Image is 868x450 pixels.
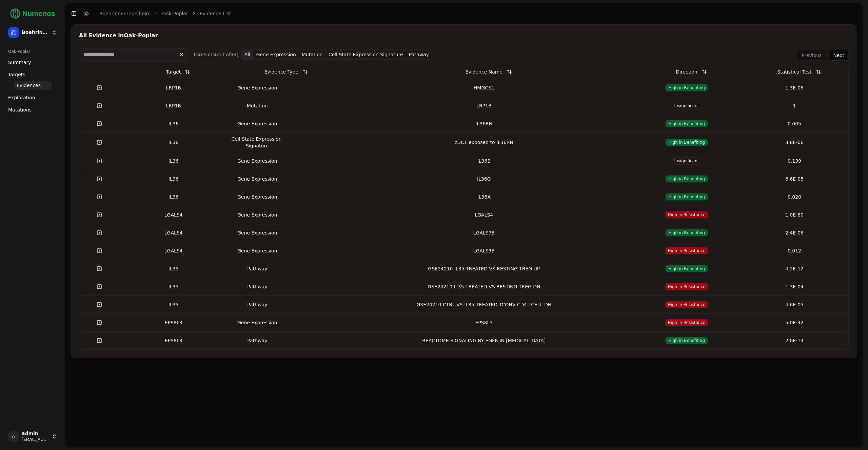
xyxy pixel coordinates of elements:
div: 0.012 [743,247,846,254]
div: Target [166,66,181,78]
div: 0.005 [743,120,846,127]
div: 4.6E-05 [743,301,846,308]
div: REACTOME SIGNALING BY EGFR IN [MEDICAL_DATA] [338,337,630,344]
span: High in Benefiting [665,193,708,201]
div: GSE24210 CTRL VS IL35 TREATED TCONV CD4 TCELL DN [338,301,630,308]
div: Gene Expression [230,120,284,127]
a: Summary [5,57,60,68]
span: [EMAIL_ADDRESS] [22,437,49,442]
span: High in Resistance [665,301,709,308]
div: LGALS4 [122,229,225,236]
div: Cell State Expression Signature [230,136,284,149]
div: Pathway [230,265,284,272]
span: Insignificant [671,102,702,109]
div: EPS8L3 [122,319,225,326]
span: High in Resistance [665,211,709,219]
div: LGALS7B [338,229,630,236]
div: IL36G [338,176,630,182]
div: Gene Expression [230,176,284,182]
div: 6.6E-05 [743,176,846,182]
div: EPS8L3 [338,319,630,326]
a: Evidences [14,81,52,90]
div: Gene Expression [230,211,284,218]
div: mutation [230,102,284,109]
div: All Evidence in Oak-Poplar [79,33,849,38]
span: High in Benefiting [665,265,708,272]
a: Mutations [5,104,60,115]
div: IL36A [338,193,630,200]
div: EPS8L3 [122,337,225,344]
span: (out of 44 ) [215,52,239,57]
button: Gene Expression [253,49,299,60]
a: Exploration [5,92,60,103]
span: High in Benefiting [665,229,708,237]
div: Pathway [230,283,284,290]
div: IL36 [122,139,225,146]
span: High in Benefiting [665,139,708,146]
div: 4.2E-12 [743,265,846,272]
div: LGALS4 [338,211,630,218]
span: 15 result s [193,52,215,57]
div: IL36 [122,158,225,164]
div: 2.4E-06 [743,229,846,236]
button: Pathway [406,49,432,60]
div: Direction [676,66,697,78]
button: Aadmin[EMAIL_ADDRESS] [5,428,60,445]
div: Pathway [230,301,284,308]
span: Mutations [8,106,32,113]
div: Gene Expression [230,229,284,236]
button: Next [829,50,849,61]
div: 1 [743,102,846,109]
div: IL35 [122,301,225,308]
div: IL36 [122,120,225,127]
span: High in Benefiting [665,84,708,91]
span: admin [22,431,49,437]
div: Gene Expression [230,84,284,91]
div: Gene Expression [230,319,284,326]
div: Statistical Test [777,66,811,78]
span: Targets [8,71,25,78]
button: Boehringer Ingelheim [5,24,60,41]
div: LGALS9B [338,247,630,254]
div: GSE24210 IL35 TREATED VS RESTING TREG DN [338,283,630,290]
span: Summary [8,59,31,66]
div: 1.0E-80 [743,211,846,218]
a: Oak-Poplar [162,10,188,17]
div: HMGCS1 [338,84,630,91]
div: IL35 [122,283,225,290]
span: High in Benefiting [665,175,708,183]
div: 3.8E-06 [743,139,846,146]
div: Evidence Type [264,66,298,78]
span: High in Benefiting [665,120,708,127]
div: LRP1B [122,84,225,91]
span: High in Resistance [665,319,709,326]
img: Numenos [5,5,60,22]
nav: breadcrumb [99,10,231,17]
span: A [8,431,19,442]
span: Insignificant [671,157,702,165]
div: 1.3E-04 [743,283,846,290]
button: mutation [299,49,326,60]
span: High in Resistance [665,283,709,290]
div: Pathway [230,337,284,344]
a: Targets [5,69,60,80]
span: Exploration [8,94,35,101]
a: Evidence list [200,10,231,17]
div: 0.020 [743,193,846,200]
div: LGALS4 [122,247,225,254]
div: IL36 [122,176,225,182]
div: IL35 [122,265,225,272]
div: IL36 [122,193,225,200]
div: 2.0E-14 [743,337,846,344]
div: LRP1B [122,102,225,109]
button: Cell State Expression Signature [326,49,406,60]
button: All [241,49,253,60]
div: 5.0E-42 [743,319,846,326]
div: Gene Expression [230,247,284,254]
div: IL36RN [338,120,630,127]
div: Gene Expression [230,193,284,200]
div: cDC1 exposed to IL36RN [338,139,630,146]
div: IL36B [338,158,630,164]
span: Evidences [17,82,41,89]
div: Evidence Name [466,66,502,78]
